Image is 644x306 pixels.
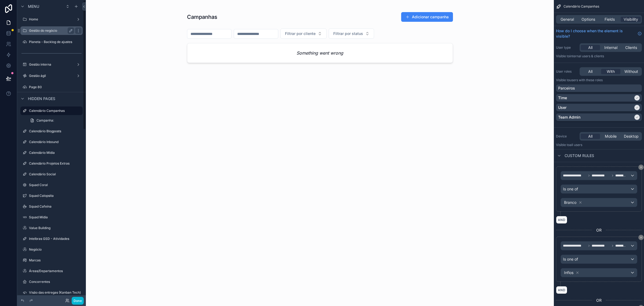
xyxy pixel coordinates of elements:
label: Visão das entregas (Kanban Tech) [29,290,82,295]
a: Calendário Mídia [20,148,83,157]
a: Calendário Inbound [20,138,83,146]
p: Team Admin [558,115,580,120]
label: User type [556,45,577,50]
label: Intelbras GSD - Atividades [29,237,82,241]
span: Clients [625,45,637,50]
span: All [588,45,592,50]
a: Calendário Projetos Extras [20,159,83,168]
span: All [588,134,592,139]
span: Fields [605,17,615,22]
label: Value Building [29,226,82,230]
span: Is one of [563,186,578,192]
a: Planeta - Backlog de ajustes [20,38,83,46]
span: With [607,69,615,74]
label: Calendário Inbound [29,140,82,144]
span: Menu [28,4,39,9]
label: Negócio [29,247,82,252]
a: Áreas/Departamentos [20,267,83,275]
a: Squad Mídia [20,213,83,222]
span: Internal users & clients [570,54,604,58]
span: Visibility [624,17,638,22]
label: Calendário Projetos Extras [29,161,82,166]
span: How do I choose when the element is visible? [556,28,635,39]
label: Planeta - Backlog de ajustes [29,40,82,44]
a: Calendário Social [20,170,83,179]
button: Is one of [561,184,637,194]
label: Gestão do negócio [29,29,72,33]
a: Page 80 [20,83,83,91]
a: Squad Cafeína [20,202,83,211]
a: Gestão ágil [20,72,83,80]
span: General [561,17,574,22]
label: Calendário Mídia [29,151,82,155]
label: Gestão interna [29,62,74,67]
span: Mobile [605,134,617,139]
label: Squad Calopsita [29,194,82,198]
label: Áreas/Departamentos [29,269,82,273]
label: User roles [556,69,577,74]
label: Squad Mídia [29,215,82,219]
label: Calendário Blogposts [29,129,82,133]
p: Time [558,95,567,101]
span: Branco [564,200,576,205]
a: Calendário Blogposts [20,127,83,136]
label: Device [556,134,577,138]
a: Visão das entregas (Kanban Tech) [20,288,83,297]
label: Marcas [29,258,82,262]
span: Desktop [624,134,639,139]
label: Squad Coral [29,183,82,187]
label: Page 80 [29,85,82,89]
span: All [588,69,592,74]
span: Internal [604,45,617,50]
a: Gestão do negócio [20,26,83,35]
span: Users with these roles [570,78,603,82]
p: User [558,105,566,110]
button: AND [556,286,567,294]
span: Custom rules [565,153,594,158]
label: Home [29,17,74,22]
a: Marcas [20,256,83,265]
button: AND [556,216,567,224]
a: Squad Coral [20,181,83,189]
a: Gestão interna [20,60,83,69]
a: Squad Calopsita [20,191,83,200]
a: Calendário Campanhas [20,106,83,115]
a: Home [20,15,83,24]
span: Campanha: [36,118,54,123]
p: Visible to [556,143,642,147]
button: Infios [561,268,637,277]
span: Without [624,69,638,74]
label: Gestão ágil [29,74,74,78]
button: Done [72,297,84,305]
a: How do I choose when the element is visible? [556,28,642,39]
button: Is one of [561,255,637,264]
a: Value Building [20,224,83,232]
a: Negócio [20,245,83,254]
p: Visible to [556,78,642,82]
label: Squad Cafeína [29,204,82,209]
span: Calendário Campanhas [563,4,599,9]
span: OR [596,227,602,233]
a: Campanha: [27,116,83,125]
label: Concorrentes [29,280,82,284]
span: Is one of [563,257,578,262]
a: Intelbras GSD - Atividades [20,234,83,243]
span: Options [581,17,595,22]
span: Hidden pages [28,96,55,101]
label: Calendário Campanhas [29,109,79,113]
label: Calendário Social [29,172,82,176]
span: Infios [564,270,573,275]
a: Concorrentes [20,277,83,286]
button: Branco [561,198,637,207]
span: all users [570,143,582,147]
p: Visible to [556,54,642,58]
p: Parceiros [558,86,575,91]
